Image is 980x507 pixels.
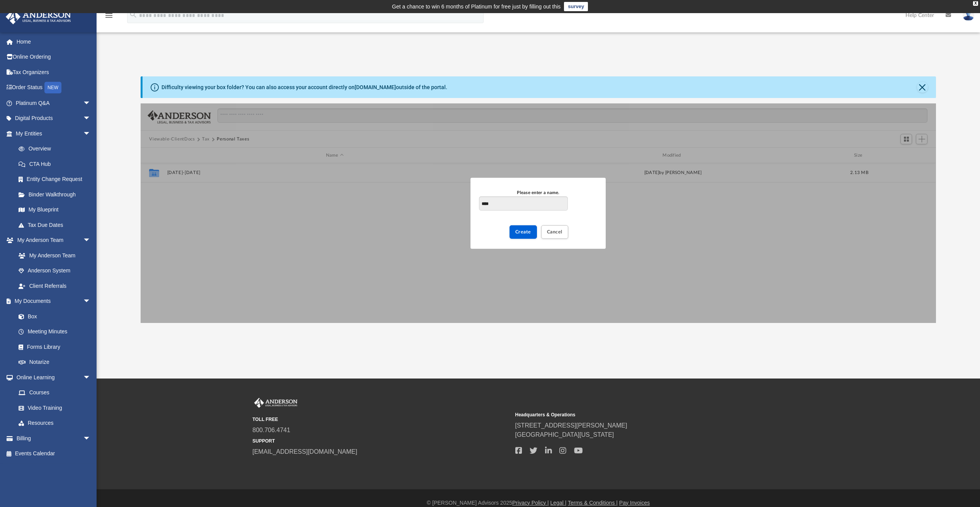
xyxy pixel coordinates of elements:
[11,278,99,294] a: Client Referrals
[11,172,102,187] a: Entity Change Request
[97,499,980,507] div: © [PERSON_NAME] Advisors 2025
[568,500,618,506] a: Terms & Conditions |
[5,111,102,126] a: Digital Productsarrow_drop_down
[5,80,102,96] a: Order StatusNEW
[917,82,928,93] button: Close
[5,294,99,309] a: My Documentsarrow_drop_down
[83,111,99,127] span: arrow_drop_down
[547,230,562,234] span: Cancel
[512,500,549,506] a: Privacy Policy |
[11,141,102,157] a: Overview
[619,500,650,506] a: Pay Invoices
[83,294,99,309] span: arrow_drop_down
[515,431,614,438] a: [GEOGRAPHIC_DATA][US_STATE]
[11,217,102,233] a: Tax Due Dates
[479,196,567,211] input: Please enter a name.
[83,370,99,385] span: arrow_drop_down
[253,448,357,455] a: [EMAIL_ADDRESS][DOMAIN_NAME]
[5,446,102,461] a: Events Calendar
[161,83,447,91] div: Difficulty viewing your box folder? You can also access your account directly on outside of the p...
[963,10,974,21] img: User Pic
[253,438,510,444] small: SUPPORT
[104,15,114,20] a: menu
[11,248,95,263] a: My Anderson Team
[5,370,99,385] a: Online Learningarrow_drop_down
[83,126,99,142] span: arrow_drop_down
[11,355,99,370] a: Notarize
[564,2,588,11] a: survey
[11,202,99,218] a: My Blueprint
[83,95,99,111] span: arrow_drop_down
[253,427,290,433] a: 800.706.4741
[11,156,102,172] a: CTA Hub
[44,82,61,93] div: NEW
[515,230,531,234] span: Create
[11,416,99,431] a: Resources
[5,34,102,49] a: Home
[541,225,568,239] button: Cancel
[11,263,99,279] a: Anderson System
[11,187,102,202] a: Binder Walkthrough
[253,416,510,423] small: TOLL FREE
[510,225,537,239] button: Create
[5,49,102,65] a: Online Ordering
[550,500,567,506] a: Legal |
[104,11,114,20] i: menu
[11,339,95,355] a: Forms Library
[11,385,99,401] a: Courses
[5,64,102,80] a: Tax Organizers
[5,126,102,141] a: My Entitiesarrow_drop_down
[5,233,99,248] a: My Anderson Teamarrow_drop_down
[5,431,102,446] a: Billingarrow_drop_down
[83,431,99,446] span: arrow_drop_down
[515,422,627,429] a: [STREET_ADDRESS][PERSON_NAME]
[11,324,99,340] a: Meeting Minutes
[470,178,606,249] div: New Folder
[355,84,396,90] a: [DOMAIN_NAME]
[11,309,95,324] a: Box
[515,411,773,418] small: Headquarters & Operations
[973,1,978,6] div: close
[479,189,597,196] div: Please enter a name.
[11,400,95,416] a: Video Training
[392,2,561,11] div: Get a chance to win 6 months of Platinum for free just by filling out this
[253,398,299,408] img: Anderson Advisors Platinum Portal
[129,10,138,19] i: search
[83,233,99,248] span: arrow_drop_down
[3,9,73,24] img: Anderson Advisors Platinum Portal
[5,95,102,111] a: Platinum Q&Aarrow_drop_down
